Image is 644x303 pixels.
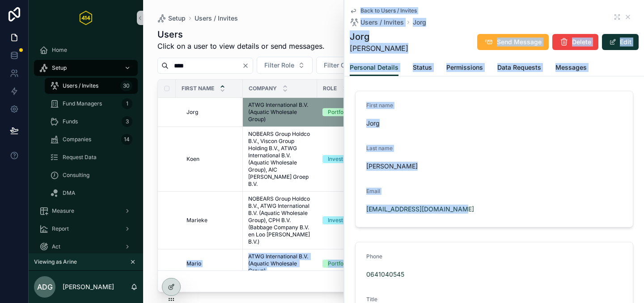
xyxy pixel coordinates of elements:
[248,130,312,188] a: NOBEARS Group Holdco B.V., Viscon Group Holding B.V., ATWG International B.V. (Aquatic Wholesale ...
[322,216,402,224] a: Investment Manager
[186,217,208,224] span: Marieke
[37,282,53,292] span: AdG
[602,34,639,50] button: Edit
[63,82,98,89] span: Users / Invites
[248,101,312,123] a: ATWG International B.V. (Aquatic Wholesale Group)
[366,188,380,194] span: Email
[80,11,92,25] img: App logo
[63,282,114,291] p: [PERSON_NAME]
[446,63,483,72] span: Permissions
[157,28,325,41] h1: Users
[182,85,214,92] span: First name
[366,162,622,171] span: [PERSON_NAME]
[497,59,541,77] a: Data Requests
[29,36,143,253] div: scrollable content
[186,156,199,163] span: Koen
[52,243,60,250] span: Act
[350,43,408,54] span: [PERSON_NAME]
[366,145,393,151] span: Last name
[328,260,389,268] div: Portfolio Company User
[350,59,398,76] a: Personal Details
[249,85,277,92] span: Company
[52,46,67,54] span: Home
[63,136,91,143] span: Companies
[257,57,313,74] button: Select Button
[360,18,404,27] span: Users / Invites
[157,14,186,23] a: Setup
[122,98,132,109] div: 1
[121,134,132,145] div: 14
[322,108,402,116] a: Portfolio Company User
[45,96,138,112] a: Fund Managers1
[572,38,591,46] span: Delete
[366,119,622,128] span: Jorg
[186,109,237,116] a: Jorg
[52,207,74,215] span: Measure
[477,34,549,50] button: Send Message
[45,131,138,147] a: Companies14
[186,217,237,224] a: Marieke
[34,60,138,76] a: Setup
[45,149,138,165] a: Request Data
[328,108,389,116] div: Portfolio Company User
[350,63,398,72] span: Personal Details
[242,62,253,69] button: Clear
[555,59,587,77] a: Messages
[63,100,102,107] span: Fund Managers
[497,63,541,72] span: Data Requests
[552,34,598,50] button: Delete
[328,216,380,224] div: Investment Manager
[52,64,67,72] span: Setup
[350,30,408,43] h1: Jorg
[366,205,474,214] a: [EMAIL_ADDRESS][DOMAIN_NAME]
[366,270,404,279] a: 0641040545
[316,57,387,74] button: Select Button
[350,18,404,27] a: Users / Invites
[34,42,138,58] a: Home
[34,258,77,265] span: Viewing as Arine
[120,80,132,91] div: 30
[52,225,69,232] span: Report
[186,260,237,267] a: Mario
[186,156,237,163] a: Koen
[248,253,312,274] a: ATWG International B.V. (Aquatic Wholesale Group)
[45,114,138,130] a: Funds3
[413,18,426,27] a: Jorg
[413,59,432,77] a: Status
[168,14,186,23] span: Setup
[34,203,138,219] a: Measure
[366,296,377,303] span: Title
[45,167,138,183] a: Consulting
[186,109,198,116] span: Jorg
[366,253,382,260] span: Phone
[157,41,325,51] span: Click on a user to view details or send messages.
[63,172,89,179] span: Consulting
[264,61,294,70] span: Filter Role
[413,63,432,72] span: Status
[322,260,402,268] a: Portfolio Company User
[555,63,587,72] span: Messages
[446,59,483,77] a: Permissions
[45,78,138,94] a: Users / Invites30
[34,239,138,255] a: Act
[63,118,78,125] span: Funds
[248,195,312,245] a: NOBEARS Group Holdco B.V., ATWG International B.V. (Aquatic Wholesale Group), CPH B.V. (Babbage C...
[366,102,393,109] span: First name
[360,7,417,14] span: Back to Users / Invites
[63,154,97,161] span: Request Data
[324,61,369,70] span: Filter Company
[195,14,238,23] a: Users / Invites
[350,7,417,14] a: Back to Users / Invites
[122,116,132,127] div: 3
[45,185,138,201] a: DMA
[497,38,542,46] span: Send Message
[186,260,201,267] span: Mario
[63,189,75,197] span: DMA
[34,221,138,237] a: Report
